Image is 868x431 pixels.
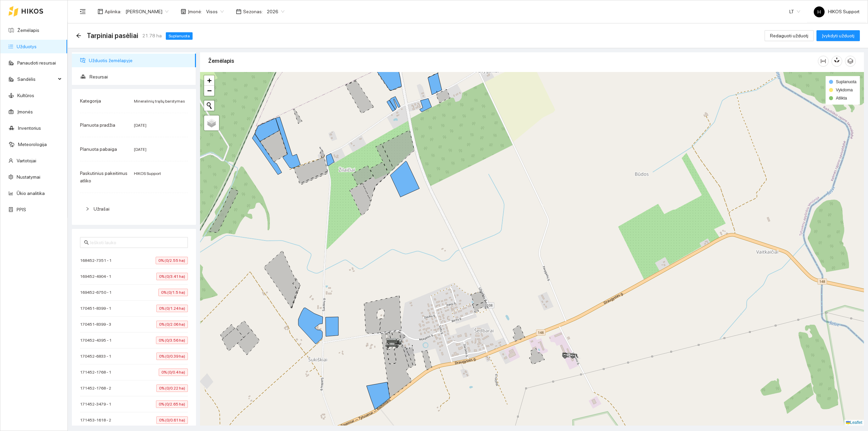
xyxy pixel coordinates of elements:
span: Atlikta [836,96,847,101]
div: Užrašai [80,201,188,217]
span: 168452-7351 - 1 [80,257,115,264]
span: 169452-4904 - 1 [80,273,115,280]
span: Suplanuota [836,79,856,84]
span: 170452-4395 - 1 [80,337,115,344]
span: 170452-6833 - 1 [80,353,115,360]
span: shop [181,9,186,14]
span: arrow-left [76,33,81,38]
a: Užduotys [17,44,37,49]
span: 0% (0/2.06 ha) [156,321,188,328]
button: Įvykdyti užduotį [816,30,860,41]
span: 0% (0/0.4 ha) [159,369,188,376]
span: 0% (0/3.56 ha) [156,337,188,344]
span: Resursai [90,70,191,84]
a: Ūkio analitika [17,191,45,196]
span: Redaguoti užduotį [770,32,808,39]
a: Leaflet [846,420,862,425]
span: LT [789,6,800,17]
span: 171452-3479 - 1 [80,401,115,408]
span: 0% (0/0.39 ha) [156,353,188,360]
span: 0% (0/1.5 ha) [158,289,188,296]
span: Planuota pabaiga [80,146,117,152]
span: Užduotis žemėlapyje [89,54,191,67]
span: Kategorija [80,98,101,104]
span: + [207,76,212,85]
a: Redaguoti užduotį [765,33,814,38]
span: menu-fold [80,8,86,15]
a: PPIS [17,207,26,212]
div: Žemėlapis [208,51,818,71]
input: Ieškoti lauko [90,239,184,246]
span: Visos [206,6,224,17]
span: [DATE] [134,147,146,152]
span: 170451-8399 - 3 [80,321,115,328]
span: Paulius [125,6,169,17]
span: Įvykdyti užduotį [822,32,854,39]
span: 171452-1768 - 1 [80,369,115,376]
span: column-width [818,58,828,64]
span: Sezonas : [243,8,263,15]
span: Užrašai [94,206,110,212]
a: Zoom in [204,75,214,86]
span: [DATE] [134,123,146,128]
span: 171452-1768 - 2 [80,385,115,392]
span: Aplinka : [105,8,121,15]
a: Vartotojai [17,158,36,163]
span: 0% (0/3.41 ha) [156,273,188,280]
span: 0% (0/2.55 ha) [156,257,188,264]
span: 170451-8399 - 1 [80,305,115,312]
span: right [85,207,90,211]
a: Įmonės [17,109,33,114]
span: Tarpiniai pasėliai [87,30,138,41]
a: Kultūros [17,93,34,98]
button: column-width [818,56,829,67]
span: layout [98,9,103,14]
span: 169452-6750 - 1 [80,289,115,296]
a: Layers [204,115,219,130]
span: HIKOS Support [814,9,860,14]
span: − [207,86,212,95]
a: Žemėlapis [17,28,39,33]
span: Vykdoma [836,88,853,92]
span: Planuota pradžia [80,122,115,128]
a: Nustatymai [17,174,40,180]
span: Sandėlis [17,72,56,86]
span: Įmonė : [188,8,202,15]
button: Redaguoti užduotį [765,30,814,41]
span: HIKOS Support [134,171,161,176]
div: Atgal [76,33,81,39]
span: search [84,240,89,245]
span: 2026 [267,6,284,17]
a: Panaudoti resursai [17,60,56,66]
span: Mineralinių trąšų barstymas [134,99,185,104]
a: Meteorologija [18,142,47,147]
a: Inventorius [18,125,41,131]
span: 21.78 ha [142,32,162,39]
span: 0% (0/0.61 ha) [156,416,188,424]
span: H [817,6,821,17]
span: 0% (0/1.24 ha) [156,305,188,312]
button: menu-fold [76,5,90,18]
span: 171453-1618 - 2 [80,417,115,424]
span: calendar [236,9,241,14]
span: 0% (0/0.22 ha) [156,384,188,392]
span: 0% (0/2.65 ha) [156,400,188,408]
a: Zoom out [204,86,214,96]
span: Paskutinius pakeitimus atliko [80,170,127,183]
span: Suplanuota [166,32,193,40]
button: Initiate a new search [204,101,214,111]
